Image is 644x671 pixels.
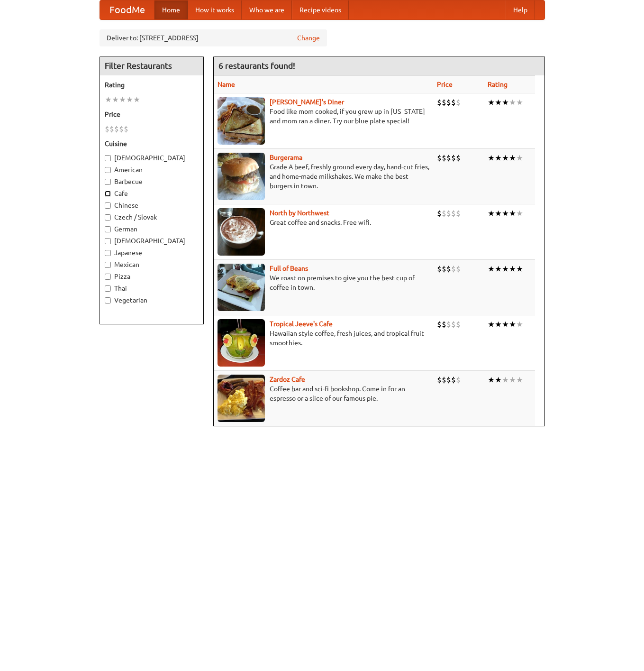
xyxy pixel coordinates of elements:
[516,97,523,108] li: ★
[218,61,295,70] ng-pluralize: 6 restaurants found!
[437,97,442,108] li: $
[488,375,495,385] li: ★
[446,375,451,385] li: $
[437,375,442,385] li: $
[270,320,333,328] a: Tropical Jeeve's Cafe
[488,208,495,219] li: ★
[119,124,124,134] li: $
[105,189,199,198] label: Cafe
[437,319,442,330] li: $
[488,153,495,163] li: ★
[488,319,495,330] li: ★
[516,319,523,330] li: ★
[105,285,111,292] input: Thai
[495,153,502,163] li: ★
[495,375,502,385] li: ★
[516,375,523,385] li: ★
[442,319,446,330] li: $
[446,153,451,163] li: $
[218,375,265,422] img: zardoz.jpg
[114,124,119,134] li: $
[446,97,451,108] li: $
[218,107,429,126] p: Food like mom cooked, if you grew up in [US_STATE] and mom ran a diner. Try our blue plate special!
[442,375,446,385] li: $
[218,218,429,227] p: Great coffee and snacks. Free wifi.
[502,208,509,219] li: ★
[456,319,461,330] li: $
[270,98,344,106] a: [PERSON_NAME]'s Diner
[105,262,111,268] input: Mexican
[446,264,451,274] li: $
[105,167,111,173] input: American
[105,179,111,185] input: Barbecue
[105,212,199,222] label: Czech / Slovak
[105,238,111,244] input: [DEMOGRAPHIC_DATA]
[105,177,199,186] label: Barbecue
[133,94,140,105] li: ★
[100,29,327,46] div: Deliver to: [STREET_ADDRESS]
[105,191,111,197] input: Cafe
[218,319,265,367] img: jeeves.jpg
[218,97,265,145] img: sallys.jpg
[509,208,516,219] li: ★
[502,319,509,330] li: ★
[105,201,199,210] label: Chinese
[105,250,111,256] input: Japanese
[446,208,451,219] li: $
[218,162,429,191] p: Grade A beef, freshly ground every day, hand-cut fries, and home-made milkshakes. We make the bes...
[270,209,329,217] a: North by Northwest
[451,375,456,385] li: $
[105,297,111,303] input: Vegetarian
[105,202,111,209] input: Chinese
[488,97,495,108] li: ★
[119,94,126,105] li: ★
[218,264,265,311] img: beans.jpg
[509,319,516,330] li: ★
[292,0,349,19] a: Recipe videos
[456,97,461,108] li: $
[112,94,119,105] li: ★
[509,375,516,385] li: ★
[218,81,235,88] a: Name
[105,295,199,305] label: Vegetarian
[442,97,446,108] li: $
[516,208,523,219] li: ★
[105,224,199,234] label: German
[105,153,199,163] label: [DEMOGRAPHIC_DATA]
[218,329,429,348] p: Hawaiian style coffee, fresh juices, and tropical fruit smoothies.
[105,248,199,257] label: Japanese
[451,97,456,108] li: $
[456,208,461,219] li: $
[105,226,111,232] input: German
[502,375,509,385] li: ★
[105,214,111,221] input: Czech / Slovak
[506,0,535,19] a: Help
[105,165,199,175] label: American
[451,153,456,163] li: $
[451,208,456,219] li: $
[105,272,199,281] label: Pizza
[105,94,112,105] li: ★
[442,208,446,219] li: $
[270,376,305,383] a: Zardoz Cafe
[495,264,502,274] li: ★
[442,153,446,163] li: $
[297,33,320,43] a: Change
[509,153,516,163] li: ★
[446,319,451,330] li: $
[437,208,442,219] li: $
[270,265,308,272] a: Full of Beans
[105,236,199,246] label: [DEMOGRAPHIC_DATA]
[437,153,442,163] li: $
[105,139,199,148] h5: Cuisine
[456,375,461,385] li: $
[105,124,109,134] li: $
[270,154,302,161] a: Burgerama
[516,264,523,274] li: ★
[105,80,199,90] h5: Rating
